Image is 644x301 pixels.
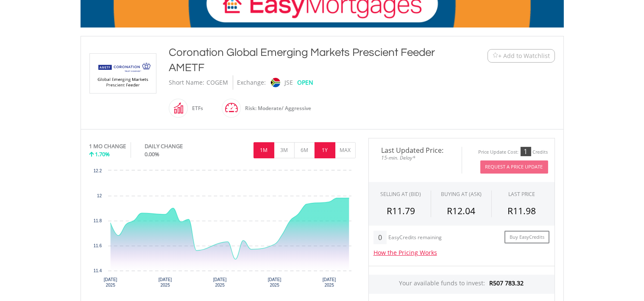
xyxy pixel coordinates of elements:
[91,54,155,93] img: EQU.ZA.COGEM.png
[159,277,172,287] text: [DATE] 2025
[387,205,415,217] span: R11.79
[335,142,356,158] button: MAX
[268,277,282,287] text: [DATE] 2025
[505,231,549,244] a: Buy EasyCredits
[89,166,356,293] svg: Interactive chart
[521,147,531,156] div: 1
[145,142,211,150] div: DAILY CHANGE
[94,218,102,223] text: 11.8
[285,75,293,90] div: JSE
[169,75,205,90] div: Short Name:
[241,98,312,119] div: Risk: Moderate/ Aggressive
[89,142,126,150] div: 1 MO CHANGE
[492,52,499,59] img: Watchlist
[447,205,475,217] span: R12.04
[94,168,102,173] text: 12.2
[94,243,102,248] text: 11.6
[480,160,548,174] button: Request A Price Update
[94,268,102,273] text: 11.4
[188,98,204,119] div: ETFs
[95,150,110,158] span: 1.70%
[294,142,315,158] button: 6M
[213,277,227,287] text: [DATE] 2025
[508,205,536,217] span: R11.98
[375,147,455,154] span: Last Updated Price:
[490,279,524,287] span: R507 783.32
[488,49,555,63] button: Watchlist + Add to Watchlist
[270,78,280,87] img: jse.png
[369,275,555,294] div: Your available funds to invest:
[298,75,314,90] div: OPEN
[274,142,295,158] button: 3M
[97,193,102,198] text: 12
[104,277,117,287] text: [DATE] 2025
[145,150,159,158] span: 0.00%
[533,149,548,155] div: Credits
[441,191,482,198] span: BUYING AT (ASK)
[380,191,421,198] div: SELLING AT (BID)
[254,142,274,158] button: 1M
[479,149,519,155] div: Price Update Cost:
[89,166,356,293] div: Chart. Highcharts interactive chart.
[509,191,535,198] div: LAST PRICE
[374,249,437,257] a: How the Pricing Works
[388,235,442,242] div: EasyCredits remaining
[237,75,266,90] div: Exchange:
[499,52,550,60] span: + Add to Watchlist
[374,231,387,244] div: 0
[169,45,435,75] div: Coronation Global Emerging Markets Prescient Feeder AMETF
[375,154,455,162] span: 15-min. Delay*
[315,142,335,158] button: 1Y
[323,277,336,287] text: [DATE] 2025
[207,75,229,90] div: COGEM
